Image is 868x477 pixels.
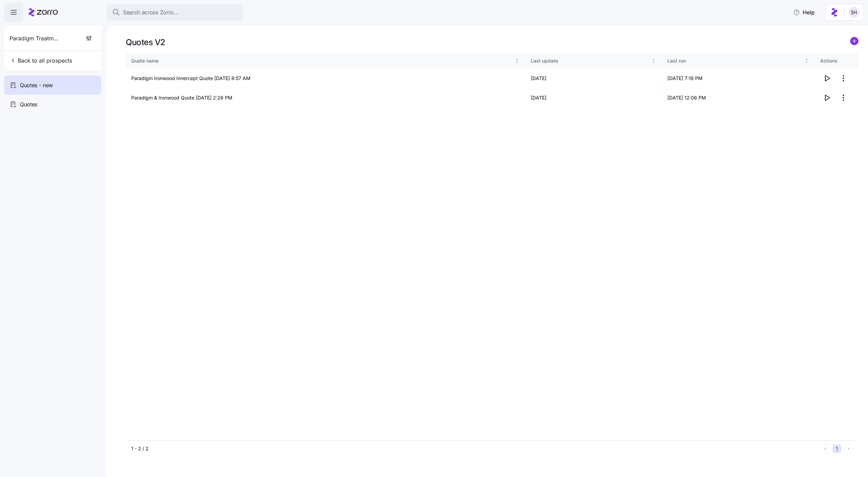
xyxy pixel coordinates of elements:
[525,88,662,108] td: [DATE]
[7,54,75,67] button: Back to all prospects
[667,57,803,65] div: Last run
[844,444,853,453] button: Next page
[832,444,841,453] button: 1
[821,444,830,453] button: Previous page
[662,53,815,69] th: Last runNot sorted
[804,58,809,63] div: Not sorted
[793,8,815,16] span: Help
[126,53,525,69] th: Quote nameNot sorted
[20,81,53,90] span: Quotes - new
[850,37,858,48] a: add icon
[525,53,662,69] th: Last updateNot sorted
[849,7,859,18] img: b6f83909296ed516b58975f0c9619e1f
[131,445,818,452] div: 1 - 2 / 2
[531,57,650,65] div: Last update
[850,37,858,45] svg: add icon
[126,69,525,88] td: Paradigm Ironwood Innercept Quote [DATE] 8:57 AM
[662,69,815,88] td: [DATE] 7:18 PM
[131,57,514,65] div: Quote name
[820,57,853,65] div: Actions
[4,95,101,114] a: Quotes
[788,5,820,19] button: Help
[662,88,815,108] td: [DATE] 12:06 PM
[126,37,165,48] h1: Quotes V2
[525,69,662,88] td: [DATE]
[20,100,37,109] span: Quotes
[10,34,59,43] span: Paradigm Treatment
[123,8,178,17] span: Search across Zorro...
[651,58,656,63] div: Not sorted
[10,56,72,65] span: Back to all prospects
[107,4,243,21] button: Search across Zorro...
[4,76,101,95] a: Quotes - new
[515,58,519,63] div: Not sorted
[126,88,525,108] td: Paradigm & Ironwood Quote [DATE] 2:26 PM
